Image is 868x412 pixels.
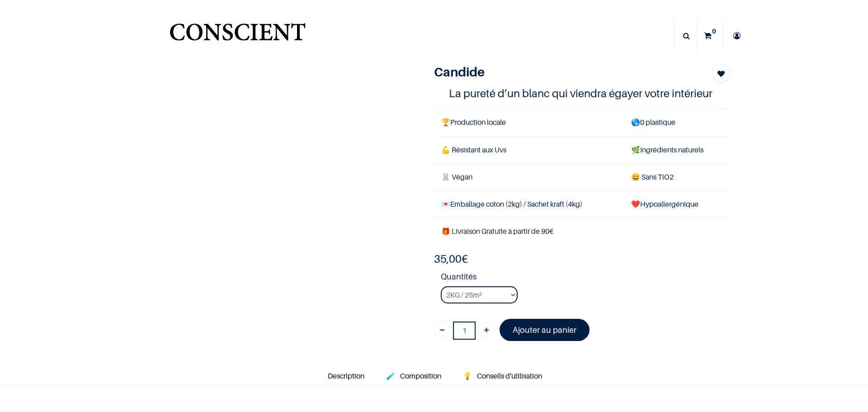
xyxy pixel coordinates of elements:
[434,64,686,80] h1: Candide
[441,227,553,236] font: 🎁 Livraison Gratuite à partir de 90€
[168,18,307,54] img: Conscient
[710,27,718,36] sup: 0
[463,371,472,380] span: 💡
[328,371,364,380] span: Description
[400,371,441,380] span: Composition
[386,371,395,380] span: 🧪
[717,68,725,79] span: Add to wishlist
[434,322,450,338] a: Supprimer
[434,190,624,218] td: Emballage coton (2kg) / Sachet kraft (4kg)
[441,145,506,154] span: 💪 Résistant aux Uvs
[441,199,450,208] span: 💌
[168,18,307,54] a: Logo of Conscient
[631,172,646,181] span: 😄 S
[449,86,716,100] h4: La pureté d’un blanc qui viendra égayer votre intérieur
[698,20,723,52] a: 0
[631,145,640,154] span: 🌿
[712,64,730,82] button: Add to wishlist
[513,325,576,335] font: Ajouter au panier
[631,118,640,127] span: 🌎
[624,109,730,136] td: 0 plastique
[500,319,590,341] a: Ajouter au panier
[434,252,462,265] span: 35,00
[477,371,542,380] span: Conseils d'utilisation
[478,322,495,338] a: Ajouter
[434,252,468,265] b: €
[441,270,730,286] strong: Quantités
[441,172,472,181] span: 🐰 Vegan
[624,190,730,218] td: ❤️Hypoallergénique
[624,163,730,190] td: ans TiO2
[441,118,450,127] span: 🏆
[434,109,624,136] td: Production locale
[624,136,730,163] td: Ingrédients naturels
